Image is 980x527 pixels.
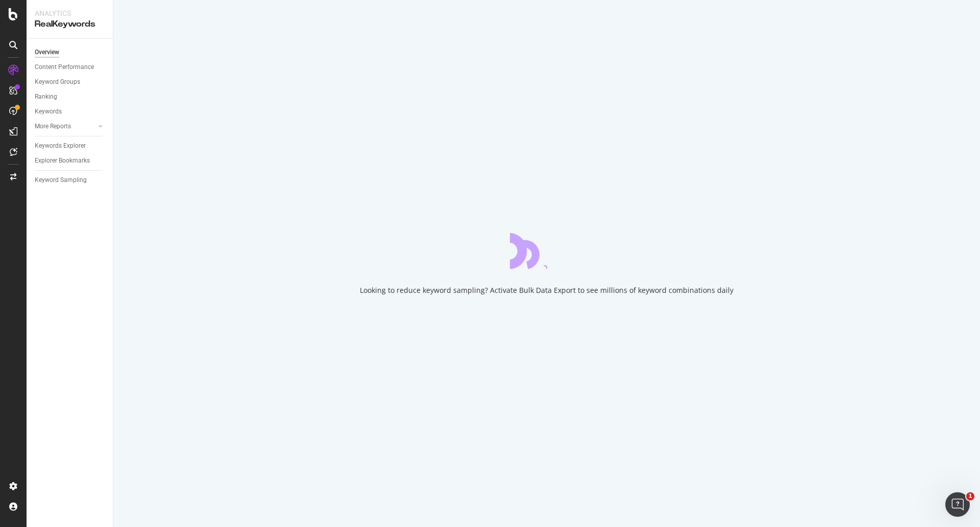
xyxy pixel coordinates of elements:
[360,285,733,295] div: Looking to reduce keyword sampling? Activate Bulk Data Export to see millions of keyword combinat...
[35,91,106,102] a: Ranking
[35,141,106,151] a: Keywords Explorer
[35,77,106,87] a: Keyword Groups
[966,492,974,500] span: 1
[35,175,106,186] a: Keyword Sampling
[510,232,583,269] div: animation
[35,62,106,73] a: Content Performance
[35,8,105,18] div: Analytics
[35,62,94,73] div: Content Performance
[35,121,71,132] div: More Reports
[35,106,106,117] a: Keywords
[35,141,86,151] div: Keywords Explorer
[945,492,970,517] iframe: Intercom live chat
[35,121,95,132] a: More Reports
[35,47,106,58] a: Overview
[35,175,87,186] div: Keyword Sampling
[35,47,59,58] div: Overview
[35,155,90,166] div: Explorer Bookmarks
[35,106,62,117] div: Keywords
[35,18,105,30] div: RealKeywords
[35,77,80,87] div: Keyword Groups
[35,155,106,166] a: Explorer Bookmarks
[35,91,57,102] div: Ranking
